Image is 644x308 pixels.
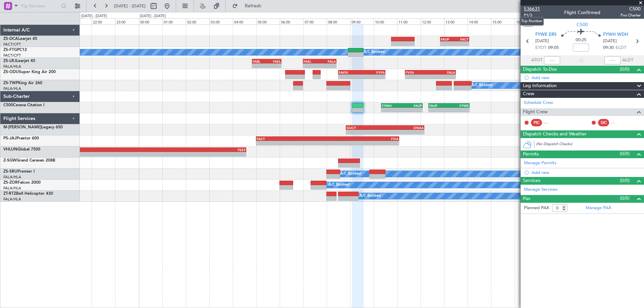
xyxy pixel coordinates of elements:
a: Manage Services [524,186,557,193]
div: [DATE] - [DATE] [140,13,166,19]
input: --:-- [544,56,560,64]
div: Add new [532,75,641,80]
span: VHLUN [3,147,17,151]
div: 00:00 [139,18,162,24]
div: 02:00 [186,18,209,24]
span: Dispatch To-Dos [523,66,557,73]
div: - [385,130,424,134]
a: FALA/HLA [3,64,21,69]
div: - [449,108,469,112]
div: - [402,108,422,112]
a: FALA/HLA [3,197,21,202]
div: 10:00 [374,18,397,24]
span: Z-SGW [3,159,16,163]
div: [DATE] - [DATE] [81,13,107,19]
a: Manage PAX [586,205,611,211]
span: (0/0) [620,195,630,202]
a: FACT/CPT [3,42,21,47]
span: C500 [3,103,13,107]
div: FALA [320,59,336,63]
div: FAKN [339,70,362,74]
span: 00:25 [576,37,586,44]
span: PS-JAJ [3,136,16,140]
span: 09:30 [603,45,614,51]
div: A/C Booked [328,180,350,190]
div: - [454,42,468,46]
div: FAUP [429,104,449,108]
div: FAUP [402,104,422,108]
div: - [441,42,454,46]
span: ZS-ODU [3,70,19,74]
a: ZS-ZORFalcon 2000 [3,181,41,185]
span: C500 [621,5,641,12]
div: - [327,141,398,145]
div: - [320,64,336,68]
div: SIC [598,119,609,126]
div: - - [544,120,559,126]
span: [DATE] [535,38,549,45]
input: Trip Number [20,1,59,11]
span: [DATE] [603,38,617,45]
span: ZT-RTZ [3,192,16,196]
div: FVFA [362,70,384,74]
div: GUCY [346,126,385,130]
div: FYWH [382,104,402,108]
a: Schedule Crew [524,100,553,106]
span: FYWE ERS [535,32,556,38]
div: - [406,75,430,79]
div: 16:00 [515,18,538,24]
a: ZS-TWPKing Air 260 [3,81,42,85]
div: 09:00 [350,18,374,24]
span: C500 [577,21,588,28]
span: ZS-DCA [3,37,18,41]
span: ZS-TWP [3,81,18,85]
a: VHLUNGlobal 7500 [3,147,40,151]
span: M-[PERSON_NAME] [3,125,41,129]
div: A/C Booked [364,47,385,57]
span: ZS-FTG [3,48,17,52]
div: YSSY [98,148,246,152]
div: - [267,64,281,68]
div: 11:00 [397,18,421,24]
div: 14:00 [468,18,491,24]
div: A/C Booked [340,169,361,179]
div: 23:00 [115,18,139,24]
div: Add new [532,170,641,175]
span: ZS-SRU [3,170,17,174]
div: - [304,64,320,68]
span: 09:05 [548,45,559,51]
span: Pos Charter [621,12,641,18]
span: FYWH WDH [603,32,628,38]
span: (0/0) [620,66,630,73]
a: ZS-DCALearjet 45 [3,37,37,41]
div: A/C Booked [471,80,492,90]
a: ZS-FTGPC12 [3,48,27,52]
div: 08:00 [327,18,350,24]
span: ZS-ZOR [3,181,18,185]
div: - [382,108,402,112]
span: ZS-LRJ [3,59,16,63]
div: FVFA [406,70,430,74]
div: - [257,141,327,145]
div: 13:00 [444,18,468,24]
span: 536631 [524,5,540,12]
span: Permits [523,150,539,158]
span: Pax [523,195,530,203]
div: FACT [257,137,327,141]
div: FACT [454,37,468,41]
span: Services [523,177,540,185]
a: ZS-LRJLearjet 45 [3,59,35,63]
div: 05:00 [256,18,280,24]
label: Planned PAX [524,205,549,211]
span: [DATE] - [DATE] [114,3,146,9]
span: Dispatch Checks and Weather [523,130,587,138]
div: 07:00 [303,18,327,24]
button: Refresh [229,1,269,11]
div: Flight Confirmed [564,9,600,16]
div: FALA [430,70,455,74]
span: ETOT [535,45,546,51]
div: FABL [253,59,267,63]
a: PS-JAJPraetor 600 [3,136,39,140]
div: - [429,108,449,112]
a: M-[PERSON_NAME]Legacy 650 [3,125,63,129]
